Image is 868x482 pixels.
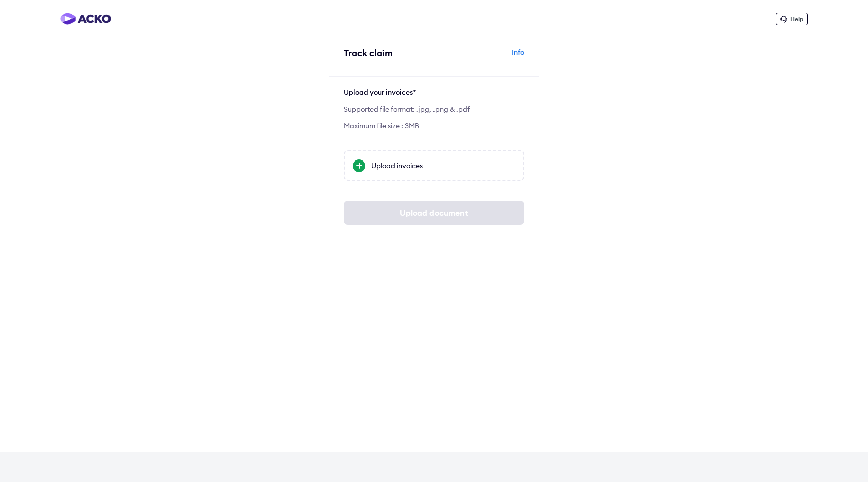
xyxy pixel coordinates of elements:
[437,47,524,66] div: Info
[344,87,524,97] div: Upload your invoices*
[344,105,524,114] div: Supported file format: .jpg, .png & .pdf
[344,121,524,130] div: Maximum file size : 3MB
[60,13,111,25] img: horizontal-gradient.png
[790,15,803,23] span: Help
[371,160,515,171] div: Upload invoices
[344,47,431,59] div: Track claim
